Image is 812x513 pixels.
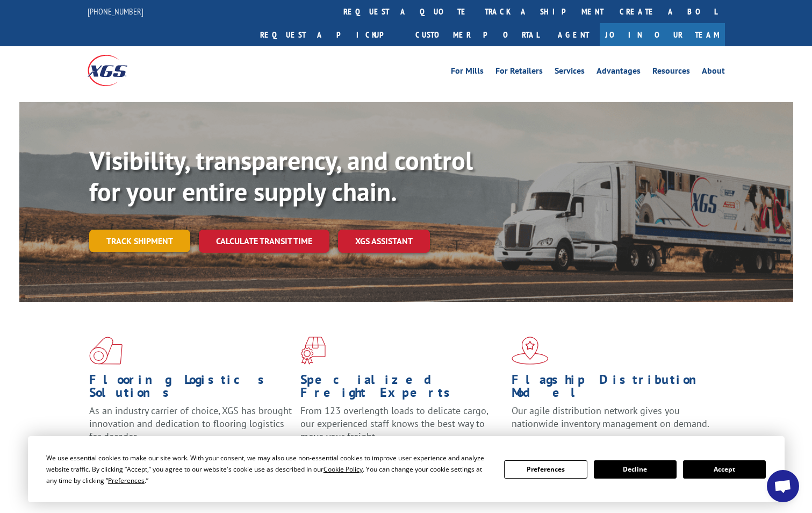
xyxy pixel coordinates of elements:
a: Calculate transit time [199,230,329,253]
a: XGS ASSISTANT [338,230,430,253]
a: For Mills [451,67,484,79]
div: Open chat [767,470,799,502]
span: As an industry carrier of choice, XGS has brought innovation and dedication to flooring logistics... [89,404,292,443]
a: [PHONE_NUMBER] [88,6,143,17]
a: Request a pickup [252,23,407,46]
h1: Flagship Distribution Model [512,373,715,404]
button: Preferences [504,460,587,479]
div: Cookie Consent Prompt [28,436,785,502]
a: Services [555,67,585,79]
a: Join Our Team [600,23,725,46]
a: About [702,67,725,79]
img: xgs-icon-total-supply-chain-intelligence-red [89,337,123,365]
a: Track shipment [89,230,190,252]
h1: Specialized Freight Experts [300,373,504,404]
span: Our agile distribution network gives you nationwide inventory management on demand. [512,404,709,430]
h1: Flooring Logistics Solutions [89,373,292,404]
a: Customer Portal [407,23,547,46]
img: xgs-icon-focused-on-flooring-red [300,337,326,365]
div: We use essential cookies to make our site work. With your consent, we may also use non-essential ... [46,452,491,486]
b: Visibility, transparency, and control for your entire supply chain. [89,144,473,208]
button: Accept [683,460,766,479]
span: Cookie Policy [324,465,363,474]
img: xgs-icon-flagship-distribution-model-red [512,337,549,365]
a: Agent [547,23,600,46]
p: From 123 overlength loads to delicate cargo, our experienced staff knows the best way to move you... [300,404,504,452]
span: Preferences [108,476,145,485]
a: For Retailers [495,67,543,79]
a: Advantages [597,67,641,79]
button: Decline [594,460,677,479]
a: Resources [652,67,690,79]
